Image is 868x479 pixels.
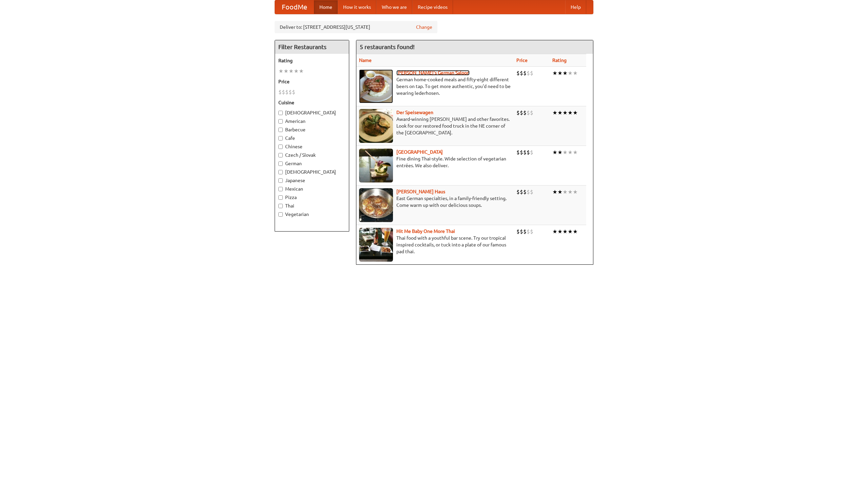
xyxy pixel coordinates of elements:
li: $ [516,69,520,77]
li: $ [523,149,527,156]
li: ★ [552,149,557,156]
label: Vegetarian [278,211,346,218]
input: American [278,119,283,124]
li: ★ [283,67,289,75]
a: Price [516,58,528,63]
a: [PERSON_NAME] Haus [396,189,445,194]
p: Award-winning [PERSON_NAME] and other favorites. Look for our restored food truck in the NE corne... [359,116,511,136]
li: ★ [552,109,557,116]
li: $ [523,109,527,116]
li: $ [285,88,289,96]
li: ★ [552,69,557,77]
a: Help [565,0,586,14]
input: Japanese [278,178,283,183]
li: ★ [557,69,563,77]
input: Barbecue [278,128,283,132]
a: [PERSON_NAME]'s German Saloon [396,70,470,75]
a: FoodMe [275,0,314,14]
a: [GEOGRAPHIC_DATA] [396,149,443,155]
input: Thai [278,204,283,208]
p: Thai food with a youthful bar scene. Try our tropical inspired cocktails, or tuck into a plate of... [359,235,511,255]
li: ★ [557,109,563,116]
li: $ [530,188,533,196]
label: Barbecue [278,126,346,133]
li: ★ [563,228,568,235]
input: [DEMOGRAPHIC_DATA] [278,111,283,115]
li: $ [527,188,530,196]
li: ★ [278,67,283,75]
h4: Filter Restaurants [275,40,349,54]
li: ★ [568,109,573,116]
a: Rating [552,58,567,63]
li: $ [520,69,523,77]
li: ★ [573,149,578,156]
li: $ [527,109,530,116]
p: East German specialties, in a family-friendly setting. Come warm up with our delicious soups. [359,195,511,209]
li: ★ [568,149,573,156]
li: ★ [563,188,568,196]
label: Thai [278,202,346,209]
p: Fine dining Thai-style. Wide selection of vegetarian entrées. We also deliver. [359,155,511,169]
li: ★ [563,149,568,156]
label: Chinese [278,143,346,150]
a: How it works [338,0,376,14]
label: Czech / Slovak [278,152,346,158]
li: $ [520,149,523,156]
li: ★ [557,228,563,235]
label: Cafe [278,135,346,141]
li: $ [530,149,533,156]
img: kohlhaus.jpg [359,188,393,222]
a: Change [416,24,432,30]
li: $ [516,188,520,196]
input: Pizza [278,195,283,200]
li: $ [530,109,533,116]
li: ★ [573,228,578,235]
h5: Price [278,78,346,85]
input: Mexican [278,187,283,191]
img: satay.jpg [359,149,393,182]
img: babythai.jpg [359,228,393,262]
label: [DEMOGRAPHIC_DATA] [278,109,346,116]
label: [DEMOGRAPHIC_DATA] [278,169,346,175]
li: ★ [573,188,578,196]
label: Pizza [278,194,346,201]
label: German [278,160,346,167]
li: ★ [552,228,557,235]
li: ★ [568,69,573,77]
a: Hit Me Baby One More Thai [396,228,455,234]
label: Mexican [278,186,346,192]
li: ★ [289,67,294,75]
ng-pluralize: 5 restaurants found! [360,44,415,50]
img: esthers.jpg [359,69,393,103]
a: Name [359,58,372,63]
li: $ [530,69,533,77]
li: ★ [552,188,557,196]
a: Home [314,0,338,14]
p: German home-cooked meals and fifty-eight different beers on tap. To get more authentic, you'd nee... [359,76,511,96]
h5: Rating [278,57,346,64]
li: $ [516,149,520,156]
h5: Cuisine [278,99,346,106]
input: Chinese [278,145,283,149]
li: $ [523,69,527,77]
li: ★ [573,109,578,116]
li: $ [289,88,292,96]
input: Vegetarian [278,212,283,217]
input: German [278,161,283,166]
input: Czech / Slovak [278,153,283,157]
li: ★ [557,188,563,196]
a: Who we are [376,0,412,14]
div: Deliver to: [STREET_ADDRESS][US_STATE] [275,21,437,33]
li: $ [527,69,530,77]
a: Recipe videos [412,0,453,14]
a: Der Speisewagen [396,110,433,115]
li: $ [520,228,523,235]
li: $ [282,88,285,96]
li: $ [516,109,520,116]
li: $ [527,149,530,156]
